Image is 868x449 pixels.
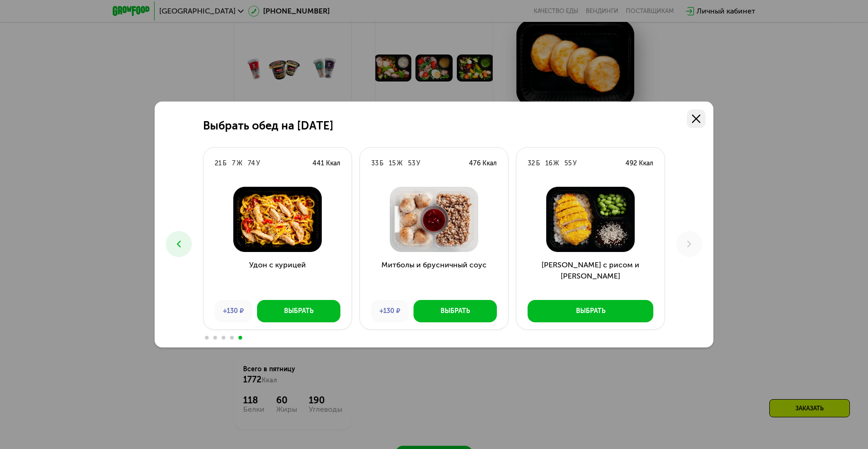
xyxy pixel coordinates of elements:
[360,259,508,293] h3: Митболы и брусничный соус
[312,159,340,168] div: 441 Ккал
[516,259,665,293] h3: [PERSON_NAME] с рисом и [PERSON_NAME]
[441,306,470,316] div: Выбрать
[553,159,559,168] div: Ж
[203,259,352,293] h3: Удон с курицей
[232,159,236,168] div: 7
[203,119,333,132] h2: Выбрать обед на [DATE]
[536,159,540,168] div: Б
[371,159,379,168] div: 33
[223,159,226,168] div: Б
[528,300,653,322] button: Выбрать
[469,159,497,168] div: 476 Ккал
[625,159,653,168] div: 492 Ккал
[545,159,552,168] div: 16
[367,187,501,252] img: Митболы и брусничный соус
[211,187,344,252] img: Удон с курицей
[397,159,402,168] div: Ж
[573,159,576,168] div: У
[284,306,313,316] div: Выбрать
[564,159,572,168] div: 55
[257,300,340,322] button: Выбрать
[256,159,260,168] div: У
[576,306,605,316] div: Выбрать
[414,300,497,322] button: Выбрать
[237,159,242,168] div: Ж
[389,159,396,168] div: 15
[380,159,383,168] div: Б
[215,300,252,322] div: +130 ₽
[408,159,415,168] div: 53
[416,159,420,168] div: У
[248,159,255,168] div: 74
[528,159,535,168] div: 32
[215,159,222,168] div: 21
[371,300,409,322] div: +130 ₽
[524,187,657,252] img: Кацудон с рисом и эдамаме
